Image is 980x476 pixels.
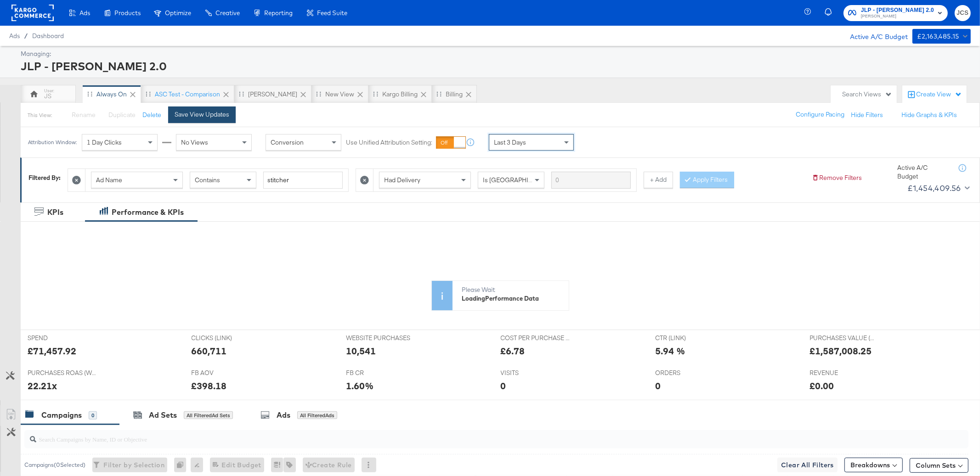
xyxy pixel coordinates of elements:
[384,176,420,184] span: Had Delivery
[215,9,240,17] span: Creative
[24,461,85,469] div: Campaigns ( 0 Selected)
[789,106,851,123] button: Configure Pacing
[777,458,838,472] button: Clear All Filters
[271,138,304,146] span: Conversion
[181,138,208,146] span: No Views
[239,91,244,96] div: Drag to reorder tab
[842,90,892,99] div: Search Views
[373,91,378,96] div: Drag to reorder tab
[165,9,191,17] span: Optimize
[72,111,96,119] span: Rename
[174,458,191,472] div: 0
[910,458,969,473] button: Column Sets
[47,207,63,218] div: KPIs
[904,181,972,196] button: £1,454,409.56
[41,410,82,420] div: Campaigns
[346,138,432,147] label: Use Unified Attribution Setting:
[146,91,151,96] div: Drag to reorder tab
[436,91,442,96] div: Drag to reorder tab
[20,32,32,39] span: /
[175,110,229,119] div: Save View Updates
[446,90,463,99] div: Billing
[184,411,233,420] div: All Filtered Ad Sets
[96,176,122,184] span: Ad Name
[21,50,969,58] div: Managing:
[248,90,297,99] div: [PERSON_NAME]
[912,29,971,44] button: £2,163,485.15
[9,32,20,39] span: Ads
[382,90,418,99] div: Kargo Billing
[277,410,290,420] div: Ads
[551,172,631,189] input: Enter a search term
[812,174,862,182] button: Remove Filters
[195,176,220,184] span: Contains
[89,411,97,420] div: 0
[114,9,141,17] span: Products
[644,172,673,188] button: + Add
[897,163,948,180] div: Active A/C Budget
[955,5,971,21] button: JCS
[87,91,92,96] div: Drag to reorder tab
[325,90,354,99] div: New View
[844,5,948,21] button: JLP - [PERSON_NAME] 2.0[PERSON_NAME]
[168,106,236,123] button: Save View Updates
[155,90,220,99] div: ASC Test - comparison
[917,31,959,42] div: £2,163,485.15
[149,410,177,420] div: Ad Sets
[483,176,553,184] span: Is [GEOGRAPHIC_DATA]
[907,181,961,195] div: £1,454,409.56
[901,111,957,119] button: Hide Graphs & KPIs
[263,172,343,189] input: Enter a search term
[316,91,321,96] div: Drag to reorder tab
[21,58,969,74] div: JLP - [PERSON_NAME] 2.0
[79,9,90,17] span: Ads
[96,90,127,99] div: Always On
[844,458,903,472] button: Breakdowns
[142,111,161,119] button: Delete
[28,139,77,146] div: Attribution Window:
[28,174,61,182] div: Filtered By:
[32,32,64,39] a: Dashboard
[958,8,967,18] span: JCS
[861,13,934,20] span: [PERSON_NAME]
[494,138,526,146] span: Last 3 Days
[112,207,184,218] div: Performance & KPIs
[851,111,883,119] button: Hide Filters
[36,426,881,444] input: Search Campaigns by Name, ID or Objective
[781,459,834,471] span: Clear All Filters
[840,29,908,43] div: Active A/C Budget
[916,90,962,99] div: Create View
[297,411,337,420] div: All Filtered Ads
[45,92,52,101] div: JS
[317,9,347,17] span: Feed Suite
[108,111,136,119] span: Duplicate
[861,6,934,15] span: JLP - [PERSON_NAME] 2.0
[87,138,122,146] span: 1 Day Clicks
[264,9,293,17] span: Reporting
[28,112,52,119] div: This View:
